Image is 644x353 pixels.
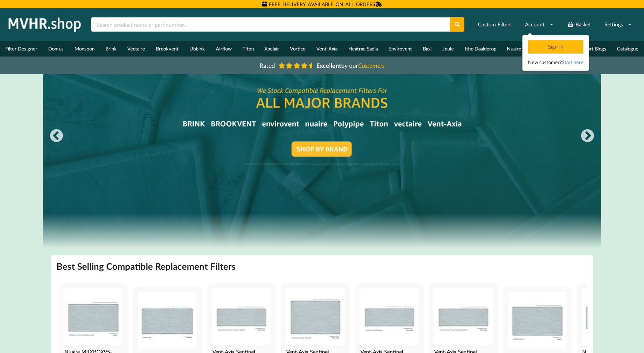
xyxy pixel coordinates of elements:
[184,41,211,57] a: Ubbink
[316,62,341,69] b: Excellent
[49,129,64,144] button: Previous
[259,62,275,69] span: Rated
[56,261,236,272] h2: Best Selling Compatible Replacement Filters
[316,62,385,69] span: by our
[580,129,595,144] button: Next
[360,288,418,345] img: Vent-Axia Sentinel Kinetic Advance Compatible MVHR Filter Replacement Set from MVHR.shop
[358,62,385,69] i: Customers
[43,41,69,57] a: Domus
[582,288,640,345] img: Nuaire MRXBOX95-WH1 Compatible MVHR Filter Replacement Set from MVHR.shop
[237,41,259,57] a: Titon
[64,288,122,345] img: Nuaire MRXBOX95-WM2 Compatible MVHR Filter Replacement Set from MVHR.shop
[576,41,612,57] a: Short Blogs
[138,292,196,348] img: Vectaire WHHR Midi Compatible MVHR Filter Replacement Set from MVHR.shop
[343,41,383,57] a: Heatrae Sadia
[528,40,583,53] div: Sign in
[418,41,437,57] a: Baxi
[612,41,644,57] a: Catalogue
[5,15,84,34] img: mvhr.shop.png
[459,41,502,57] a: Itho Daalderop
[151,41,184,57] a: Brookvent
[528,43,585,50] a: Sign in
[285,41,311,57] a: Vortice
[122,41,151,57] a: Vectaire
[562,18,596,31] a: Basket
[383,41,418,57] a: Envirovent
[254,59,390,72] a: Rated Excellentby ourCustomers
[100,41,122,57] a: Brink
[210,41,237,57] a: Airflow
[502,41,527,57] a: Nuaire
[286,288,344,345] img: Vent-Axia Sentinel Kinetic E, V, B & BH Compatible MVHR Filter Replacement Set from MVHR.shop
[69,41,100,57] a: Monsoon
[473,18,516,31] a: Custom Filters
[91,17,450,32] input: Search product name or part number...
[562,59,583,65] a: Start here
[520,18,559,31] a: Account
[600,18,637,31] a: Settings
[508,292,566,348] img: Nuaire MRXBOX95B-LP1 Compatible MVHR Filter Replacement Set from MVHR.shop
[259,41,285,57] a: Xpelair
[528,58,583,66] div: New customer?
[212,288,270,345] img: Vent-Axia Sentinel Kinetic Plus, Plus B & High Flow Compatible MVHR Filter Replacement Set from M...
[437,41,459,57] a: Joule
[311,41,343,57] a: Vent-Axia
[434,288,492,345] img: Vent-Axia Sentinel Kinetic Plus E & High Flow Compatible MVHR Filter Replacement Set from MVHR.shop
